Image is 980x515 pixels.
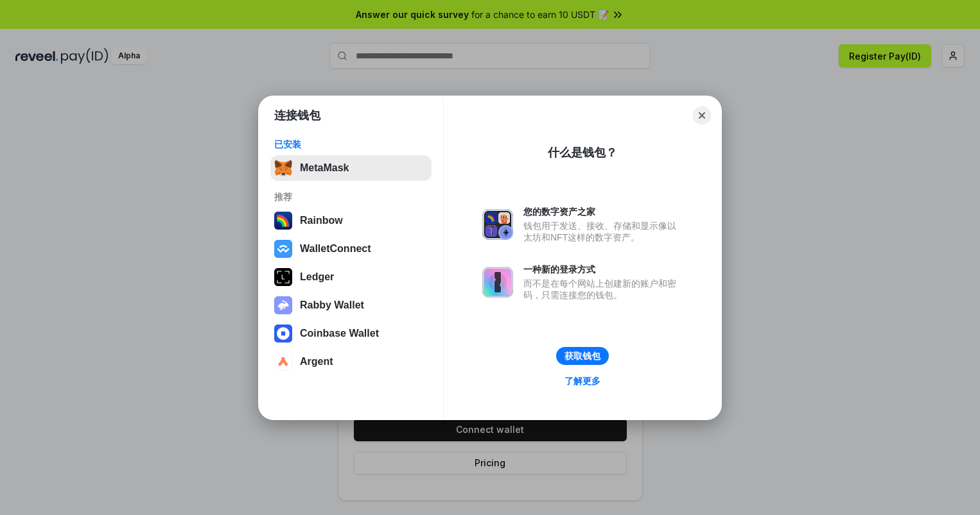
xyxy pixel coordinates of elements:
div: Rabby Wallet [300,300,364,311]
button: Rabby Wallet [270,292,432,318]
button: Coinbase Wallet [270,321,432,346]
button: 获取钱包 [556,347,609,365]
img: svg+xml,%3Csvg%20xmlns%3D%22http%3A%2F%2Fwww.w3.org%2F2000%2Fsvg%22%20fill%3D%22none%22%20viewBox... [482,209,513,240]
img: svg+xml,%3Csvg%20xmlns%3D%22http%3A%2F%2Fwww.w3.org%2F2000%2Fsvg%22%20fill%3D%22none%22%20viewBox... [482,267,513,298]
img: svg+xml,%3Csvg%20width%3D%2228%22%20height%3D%2228%22%20viewBox%3D%220%200%2028%2028%22%20fill%3D... [274,325,292,342]
button: Ledger [270,264,432,290]
button: Argent [270,349,432,375]
div: Rainbow [300,215,343,226]
div: 已安装 [274,139,428,150]
button: MetaMask [270,155,432,181]
div: MetaMask [300,162,349,174]
div: 什么是钱包？ [548,145,617,160]
a: 了解更多 [557,373,608,389]
div: 获取钱包 [564,350,600,362]
img: svg+xml,%3Csvg%20width%3D%2228%22%20height%3D%2228%22%20viewBox%3D%220%200%2028%2028%22%20fill%3D... [274,240,292,258]
div: 而不是在每个网站上创建新的账户和密码，只需连接您的钱包。 [523,278,683,301]
img: svg+xml,%3Csvg%20xmlns%3D%22http%3A%2F%2Fwww.w3.org%2F2000%2Fsvg%22%20fill%3D%22none%22%20viewBox... [274,296,292,314]
button: Close [693,106,711,124]
img: svg+xml,%3Csvg%20fill%3D%22none%22%20height%3D%2233%22%20viewBox%3D%220%200%2035%2033%22%20width%... [274,159,292,177]
button: Rainbow [270,208,432,233]
div: Ledger [300,271,334,283]
div: 一种新的登录方式 [523,264,683,275]
div: 钱包用于发送、接收、存储和显示像以太坊和NFT这样的数字资产。 [523,220,683,243]
div: 了解更多 [564,375,600,387]
div: 您的数字资产之家 [523,206,683,217]
img: svg+xml,%3Csvg%20width%3D%22120%22%20height%3D%22120%22%20viewBox%3D%220%200%20120%20120%22%20fil... [274,212,292,230]
img: svg+xml,%3Csvg%20xmlns%3D%22http%3A%2F%2Fwww.w3.org%2F2000%2Fsvg%22%20width%3D%2228%22%20height%3... [274,268,292,286]
div: WalletConnect [300,243,371,255]
button: WalletConnect [270,236,432,262]
div: Coinbase Wallet [300,328,379,339]
img: svg+xml,%3Csvg%20width%3D%2228%22%20height%3D%2228%22%20viewBox%3D%220%200%2028%2028%22%20fill%3D... [274,353,292,371]
h1: 连接钱包 [274,108,320,123]
div: Argent [300,356,333,367]
div: 推荐 [274,191,428,203]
